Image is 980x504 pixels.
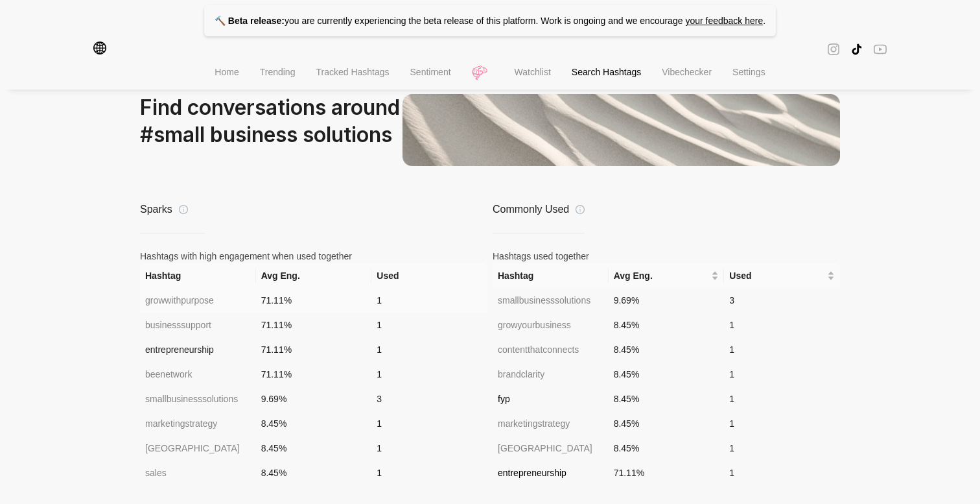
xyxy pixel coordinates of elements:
[732,67,765,77] span: Settings
[662,67,712,77] span: Vibechecker
[729,344,734,355] span: 1
[377,394,382,404] span: 3
[614,269,709,283] span: Avg Eng.
[729,394,734,404] span: 1
[140,263,256,288] th: Hashtag
[724,263,840,288] th: Used
[614,418,640,429] span: 8.45 %
[261,468,287,478] span: 8.45 %
[260,67,296,77] span: Trending
[140,201,205,217] div: Sparks
[256,263,372,288] th: Avg Eng.
[729,418,734,429] span: 1
[498,468,566,478] span: entrepreneurship
[498,418,570,429] span: marketingstrategy
[498,295,590,306] span: smallbusinesssolutions
[493,263,609,288] th: Hashtag
[614,344,640,355] span: 8.45 %
[498,443,592,453] span: [GEOGRAPHIC_DATA]
[614,468,645,478] span: 71.11 %
[498,344,579,355] span: contentthatconnects
[261,443,287,453] span: 8.45 %
[140,337,256,362] td: entrepreneurship
[261,295,292,306] span: 71.11 %
[515,67,551,77] span: Watchlist
[140,288,256,313] td: growwithpurpose
[179,205,188,214] span: info-circle
[140,387,256,411] td: smallbusinesssolutions
[377,320,382,330] span: 1
[140,313,256,337] td: businesssupport
[729,320,734,330] span: 1
[93,42,106,57] span: global
[261,344,292,355] span: 71.11 %
[140,436,256,461] td: [GEOGRAPHIC_DATA]
[614,320,640,330] span: 8.45 %
[729,369,734,379] span: 1
[140,461,256,485] td: sales
[377,468,382,478] span: 1
[140,249,487,263] div: Hashtags with high engagement when used together
[261,320,292,330] span: 71.11 %
[614,443,640,453] span: 8.45 %
[498,320,571,330] span: growyourbusiness
[498,394,510,404] span: fyp
[316,67,389,77] span: Tracked Hashtags
[371,263,487,288] th: Used
[729,468,734,478] span: 1
[402,94,840,166] img: related-hashtags.13b43807755de4f0.png
[609,263,725,288] th: Avg Eng.
[685,16,763,26] a: your feedback here
[377,344,382,355] span: 1
[614,394,640,404] span: 8.45 %
[729,295,734,306] span: 3
[874,42,887,56] span: youtube
[576,205,585,214] span: info-circle
[140,94,402,149] div: Find conversations around # small business solutions
[827,42,840,57] span: instagram
[572,67,641,77] span: Search Hashtags
[493,249,840,263] div: Hashtags used together
[493,201,585,217] div: Commonly Used
[729,269,824,283] span: Used
[410,67,451,77] span: Sentiment
[377,443,382,453] span: 1
[261,418,287,429] span: 8.45 %
[729,443,734,453] span: 1
[377,295,382,306] span: 1
[215,16,285,26] strong: 🔨 Beta release:
[261,394,287,404] span: 9.69 %
[498,369,544,379] span: brandclarity
[377,369,382,379] span: 1
[140,362,256,387] td: beenetwork
[140,411,256,436] td: marketingstrategy
[261,369,292,379] span: 71.11 %
[614,295,640,306] span: 9.69 %
[204,5,776,36] p: you are currently experiencing the beta release of this platform. Work is ongoing and we encourage .
[614,369,640,379] span: 8.45 %
[377,418,382,429] span: 1
[215,67,239,77] span: Home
